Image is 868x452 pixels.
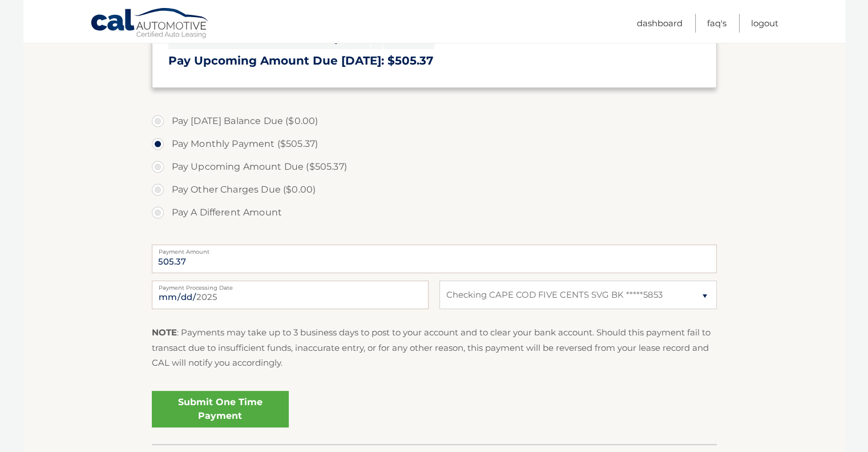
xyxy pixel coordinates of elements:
[152,245,717,254] label: Payment Amount
[152,391,289,427] a: Submit One Time Payment
[152,133,717,155] label: Pay Monthly Payment ($505.37)
[152,245,717,273] input: Payment Amount
[168,54,700,68] h3: Pay Upcoming Amount Due [DATE]: $505.37
[152,110,717,133] label: Pay [DATE] Balance Due ($0.00)
[707,14,726,33] a: FAQ's
[637,14,683,33] a: Dashboard
[152,281,429,309] input: Payment Date
[152,327,177,338] strong: NOTE
[90,7,210,41] a: Cal Automotive
[152,281,429,290] label: Payment Processing Date
[152,201,717,224] label: Pay A Different Amount
[152,325,717,370] p: : Payments may take up to 3 business days to post to your account and to clear your bank account....
[152,155,717,178] label: Pay Upcoming Amount Due ($505.37)
[152,178,717,201] label: Pay Other Charges Due ($0.00)
[751,14,778,33] a: Logout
